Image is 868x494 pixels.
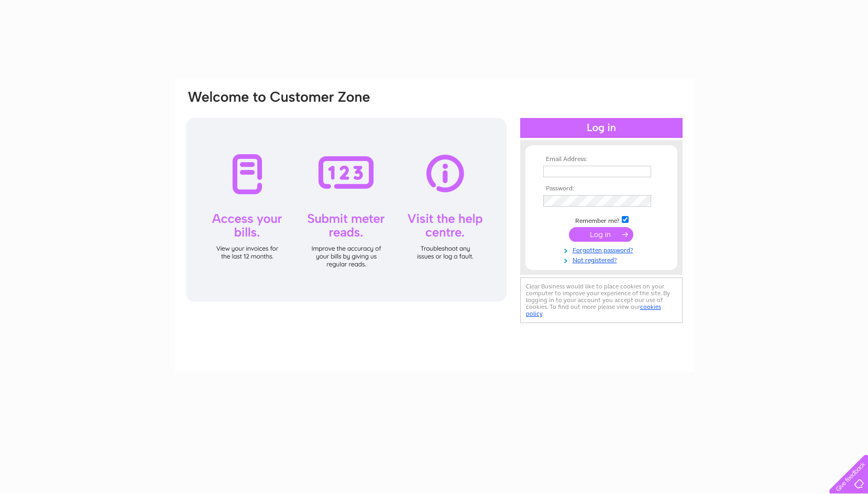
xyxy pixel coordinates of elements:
a: Not registered? [543,254,662,264]
a: cookies policy [526,303,661,317]
div: Clear Business would like to place cookies on your computer to improve your experience of the sit... [520,277,683,323]
a: Forgotten password? [543,244,662,254]
td: Remember me? [541,214,662,225]
th: Email Address: [541,156,662,163]
input: Submit [569,227,633,242]
th: Password: [541,185,662,192]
